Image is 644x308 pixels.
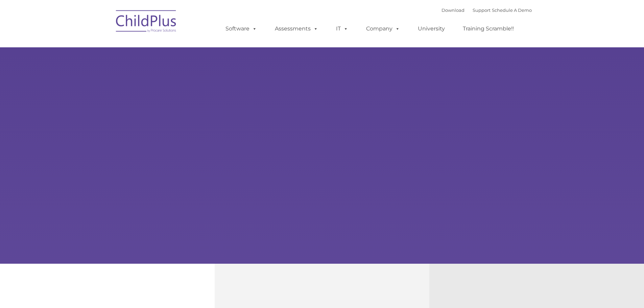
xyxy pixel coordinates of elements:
[359,22,407,35] a: Company
[492,7,532,13] a: Schedule A Demo
[268,22,325,35] a: Assessments
[113,5,180,39] img: ChildPlus by Procare Solutions
[456,22,521,35] a: Training Scramble!!
[411,22,452,35] a: University
[442,7,464,13] a: Download
[473,7,491,13] a: Support
[219,22,264,35] a: Software
[442,7,532,13] font: |
[329,22,355,35] a: IT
